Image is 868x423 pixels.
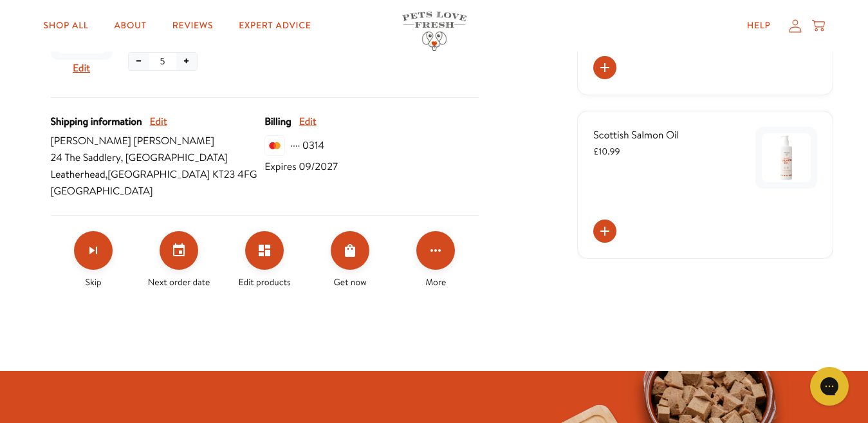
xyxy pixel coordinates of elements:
button: Click for more options [416,231,455,270]
button: Order Now [331,231,369,270]
span: 5 [160,54,165,68]
button: Edit products [245,231,284,270]
span: [PERSON_NAME] [PERSON_NAME] [51,133,265,149]
img: Pets Love Fresh [402,12,466,51]
span: Shipping information [51,113,142,130]
img: Scottish Salmon Oil [762,133,811,182]
span: Next order date [148,275,210,289]
a: Shop All [33,13,98,39]
img: svg%3E [264,135,285,156]
button: Decrease quantity [129,53,149,70]
span: Get now [334,275,367,289]
a: Reviews [162,13,223,39]
span: Expires 09/2027 [264,158,338,175]
iframe: Gorgias live chat messenger [804,362,855,410]
button: Edit [73,60,90,77]
button: Edit [299,113,317,130]
span: Scottish Salmon Oil [593,128,679,142]
span: ···· 0314 [290,137,324,154]
span: Skip [86,275,102,289]
div: Make changes for subscription [51,231,479,289]
button: Increase quantity [176,53,197,70]
span: [GEOGRAPHIC_DATA] [51,183,265,200]
button: Skip subscription [74,231,113,270]
span: Billing [264,113,291,130]
button: Set your next order date [160,231,198,270]
a: Help [737,13,781,39]
span: Leatherhead , [GEOGRAPHIC_DATA] KT23 4FG [51,166,265,183]
span: Edit products [239,275,291,289]
a: Expert Advice [228,13,321,39]
button: Edit [150,113,167,130]
span: 24 The Saddlery , [GEOGRAPHIC_DATA] [51,149,265,166]
span: More [425,275,446,289]
a: About [104,13,157,39]
span: £10.99 [593,145,620,158]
